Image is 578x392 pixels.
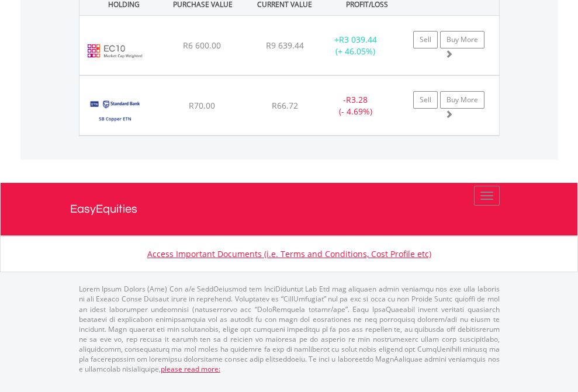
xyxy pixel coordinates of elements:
span: R70.00 [189,100,215,111]
a: EasyEquities [70,183,508,235]
a: Buy More [440,91,484,109]
p: Lorem Ipsum Dolors (Ame) Con a/e SeddOeiusmod tem InciDiduntut Lab Etd mag aliquaen admin veniamq... [79,284,500,374]
a: Buy More [440,31,484,48]
span: R66.72 [272,100,298,111]
span: R3 039.44 [339,34,377,45]
a: Access Important Documents (i.e. Terms and Conditions, Cost Profile etc) [147,248,431,259]
img: EQU.ZA.SBCOP.png [85,91,144,132]
span: R3.28 [346,94,368,105]
div: + (+ 46.05%) [319,34,392,57]
span: R9 639.44 [266,40,304,51]
span: R6 600.00 [183,40,221,51]
a: Sell [413,91,438,109]
div: - (- 4.69%) [319,94,392,117]
a: Sell [413,31,438,48]
a: please read more: [161,364,220,374]
img: EC10.EC.EC10.png [85,30,144,72]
